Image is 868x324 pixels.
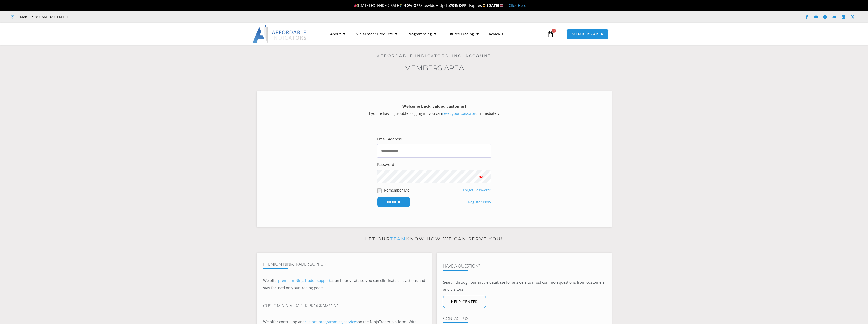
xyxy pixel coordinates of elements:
strong: 40% OFF [404,3,420,8]
label: Password [377,161,394,168]
nav: Menu [325,28,546,40]
span: Mon - Fri: 8:00 AM – 6:00 PM EST [19,14,68,20]
h4: Premium NinjaTrader Support [263,262,425,267]
a: Affordable Indicators, Inc. Account [377,53,491,58]
a: 0 [539,27,562,41]
a: Help center [443,296,486,308]
a: About [325,28,350,40]
span: We offer [263,278,278,283]
a: Futures Trading [441,28,484,40]
span: MEMBERS AREA [572,32,603,36]
iframe: Customer reviews powered by Trustpilot [75,14,151,20]
span: at an hourly rate so you can eliminate distractions and stay focused on your trading goals. [263,278,425,290]
a: NinjaTrader Products [350,28,402,40]
a: Forgot Password? [463,188,491,192]
img: ⌛ [482,4,486,7]
strong: [DATE] [487,3,504,8]
p: Search through our article database for answers to most common questions from customers and visit... [443,279,605,293]
a: Programming [402,28,441,40]
strong: Welcome back, valued customer! [402,104,466,109]
img: 🏭 [500,4,503,7]
h4: Have A Question? [443,263,605,269]
span: [DATE] EXTENDED SALE Sitewide + Up To | Expires [353,3,487,8]
a: Click Here [509,3,526,8]
a: MEMBERS AREA [566,29,609,39]
span: Help center [451,300,478,304]
label: Remember Me [384,187,409,193]
a: team [390,236,406,241]
a: reset your password [442,111,478,116]
img: 🎉 [354,4,358,7]
label: Email Address [377,136,402,143]
a: Register Now [468,199,491,206]
button: Show password [471,170,491,183]
img: 🏌️‍♂️ [399,4,403,7]
a: Reviews [484,28,508,40]
p: If you’re having trouble logging in, you can immediately. [266,103,603,117]
p: Let our know how we can serve you! [257,235,612,243]
span: 0 [552,29,556,33]
strong: 70% OFF [450,3,466,8]
a: Members Area [404,64,464,72]
img: LogoAI | Affordable Indicators – NinjaTrader [252,25,307,43]
a: premium NinjaTrader support [278,278,330,283]
h4: Custom NinjaTrader Programming [263,303,425,308]
h4: Contact Us [443,316,605,321]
